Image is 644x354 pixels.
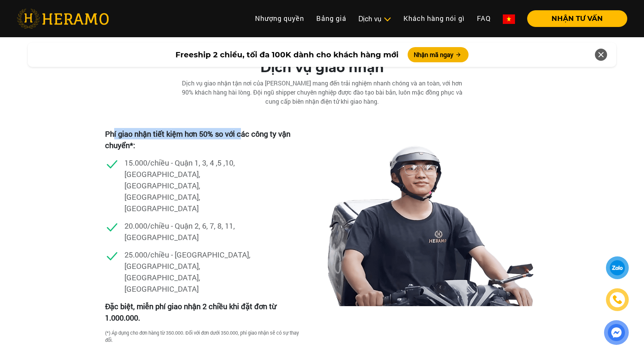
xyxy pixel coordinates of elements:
a: FAQ [471,10,497,27]
p: Phí giao nhận tiết kiệm hơn 50% so với các công ty vận chuyển*: [105,128,300,151]
p: 25.000/chiều - [GEOGRAPHIC_DATA], [GEOGRAPHIC_DATA], [GEOGRAPHIC_DATA], [GEOGRAPHIC_DATA] [124,249,254,294]
a: Nhượng quyền [249,10,310,27]
img: phone-icon [613,295,622,304]
a: NHẬN TƯ VẤN [521,15,627,22]
p: 15.000/chiều - Quận 1, 3, 4 ,5 ,10, [GEOGRAPHIC_DATA], [GEOGRAPHIC_DATA], [GEOGRAPHIC_DATA], [GEO... [124,157,254,214]
button: Nhận mã ngay [408,47,469,62]
a: Bảng giá [310,10,352,27]
div: Dịch vụ [359,14,391,24]
img: subToggleIcon [383,16,391,23]
img: vn-flag.png [503,14,515,24]
img: checked.svg [105,157,119,171]
img: heramo-logo.png [17,9,109,28]
a: phone-icon [606,288,629,311]
div: (*) Áp dụng cho đơn hàng từ 350.000. Đối với đơn dưới 350.000, phí giao nhận sẽ có sự thay đổi. [105,329,300,344]
span: Freeship 2 chiều, tối đa 100K dành cho khách hàng mới [175,49,399,60]
p: Đặc biệt, miễn phí giao nhận 2 chiều khi đặt đơn từ 1.000.000. [105,300,300,323]
img: Heramo ve sinh giat hap giay giao nhan tan noi HCM [322,121,539,306]
img: checked.svg [105,249,119,263]
button: NHẬN TƯ VẤN [527,10,627,27]
img: checked.svg [105,220,119,234]
div: Dịch vụ giao nhận tận nơi của [PERSON_NAME] mang đến trải nghiệm nhanh chóng và an toàn, với hơn ... [170,79,474,106]
p: 20.000/chiều - Quận 2, 6, 7, 8, 11, [GEOGRAPHIC_DATA] [124,220,254,243]
a: Khách hàng nói gì [397,10,471,27]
